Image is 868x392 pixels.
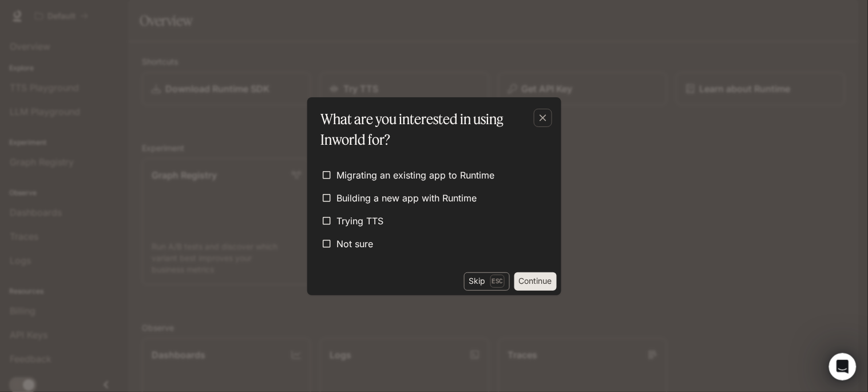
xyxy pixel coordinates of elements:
span: Building a new app with Runtime [337,191,477,205]
span: Migrating an existing app to Runtime [337,168,495,182]
p: Esc [490,275,505,287]
button: SkipEsc [464,272,510,291]
p: What are you interested in using Inworld for? [321,109,543,150]
button: Continue [514,272,557,291]
span: Not sure [337,237,374,251]
span: Trying TTS [337,214,384,228]
iframe: Intercom live chat [829,353,857,381]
